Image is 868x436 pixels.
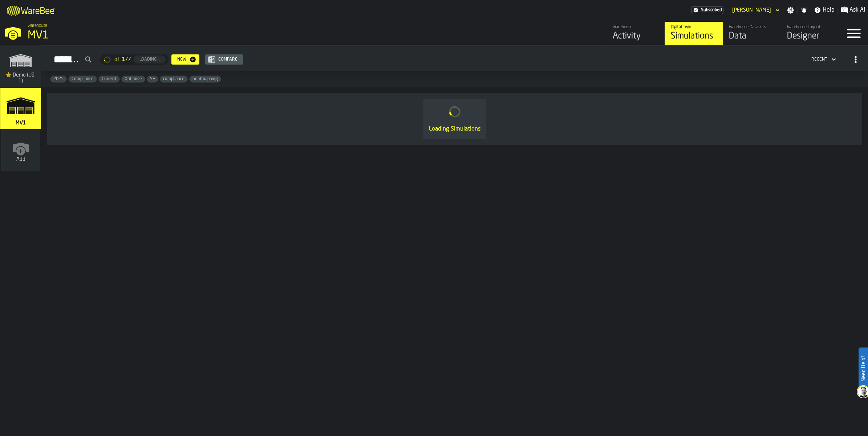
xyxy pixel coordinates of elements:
[665,22,723,45] a: link-to-/wh/i/3ccf57d1-1e0c-4a81-a3bb-c2011c5f0d50/simulations
[174,57,189,62] div: New
[838,6,868,15] label: button-toggle-Ask AI
[808,55,837,64] div: DropdownMenuValue-4
[160,77,187,82] span: compliance
[41,45,868,71] h2: button-Simulations
[729,30,775,42] div: Data
[1,130,40,172] a: link-to-/wh/new
[784,7,797,14] label: button-toggle-Settings
[99,77,119,82] span: Current
[429,125,480,133] div: Loading Simulations
[69,77,97,82] span: Compliance
[781,22,839,45] a: link-to-/wh/i/3ccf57d1-1e0c-4a81-a3bb-c2011c5f0d50/designer
[122,57,131,62] span: 177
[729,25,775,30] div: Warehouse Datasets
[613,30,659,42] div: Activity
[607,22,665,45] a: link-to-/wh/i/3ccf57d1-1e0c-4a81-a3bb-c2011c5f0d50/feed/
[0,88,41,130] a: link-to-/wh/i/3ccf57d1-1e0c-4a81-a3bb-c2011c5f0d50/simulations
[50,77,66,82] span: 2025
[811,57,827,62] div: DropdownMenuValue-4
[122,77,145,82] span: Optimise
[671,25,717,30] div: Digital Twin
[859,348,867,389] label: Need Help?
[787,30,833,42] div: Designer
[114,57,119,62] span: of
[849,6,865,15] span: Ask AI
[147,77,158,82] span: SF
[137,57,163,62] div: Loading...
[28,29,224,42] div: MV1
[613,25,659,30] div: Warehouse
[47,93,862,145] div: ItemListCard-
[729,6,781,15] div: DropdownMenuValue-Jules McBlain
[134,55,166,63] button: button-Loading...
[811,6,837,15] label: button-toggle-Help
[3,72,38,84] span: ⭐ Demo (US-1)
[798,7,811,14] label: button-toggle-Notifications
[28,23,47,28] span: Warehouse
[671,30,717,42] div: Simulations
[732,7,771,13] div: DropdownMenuValue-Jules McBlain
[14,120,27,126] span: MV1
[839,22,868,45] label: button-toggle-Menu
[0,46,41,88] a: link-to-/wh/i/103622fe-4b04-4da1-b95f-2619b9c959cc/simulations
[215,57,240,62] div: Compare
[205,54,243,65] button: button-Compare
[691,6,723,14] div: Menu Subscription
[16,156,25,162] span: Add
[691,6,723,14] a: link-to-/wh/i/3ccf57d1-1e0c-4a81-a3bb-c2011c5f0d50/settings/billing
[171,54,199,65] button: button-New
[823,6,835,15] span: Help
[787,25,833,30] div: Warehouse Layout
[97,54,171,65] div: ButtonLoadMore-Loading...-Prev-First-Last
[723,22,781,45] a: link-to-/wh/i/3ccf57d1-1e0c-4a81-a3bb-c2011c5f0d50/data
[190,77,221,82] span: heatmapping
[701,8,722,13] span: Subscribed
